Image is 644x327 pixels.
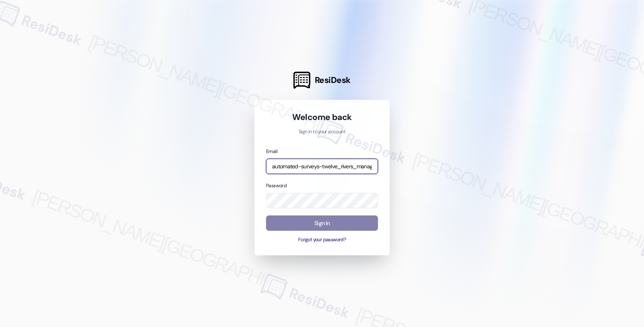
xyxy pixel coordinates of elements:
[266,112,378,123] h1: Welcome back
[266,148,277,155] label: Email
[266,215,378,231] button: Sign In
[266,182,287,189] label: Password
[266,159,378,174] input: name@example.com
[266,236,378,244] button: Forgot your password?
[315,75,351,86] span: ResiDesk
[293,72,310,89] img: ResiDesk Logo
[266,128,378,136] p: Sign in to your account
